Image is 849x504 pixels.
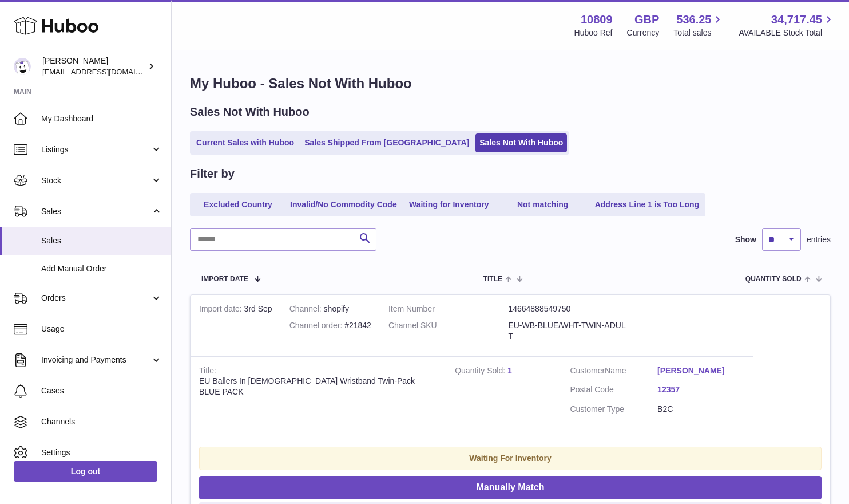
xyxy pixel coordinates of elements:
[475,133,567,152] a: Sales Not With Huboo
[739,12,835,38] a: 34,717.45 AVAILABLE Stock Total
[192,133,298,152] a: Current Sales with Huboo
[289,304,371,314] div: shopify
[574,27,613,38] div: Huboo Ref
[199,476,822,499] button: Manually Match
[199,366,216,378] strong: Title
[41,355,150,365] span: Invoicing and Payments
[41,235,162,246] span: Sales
[190,166,235,182] h2: Filter by
[745,275,802,283] span: Quantity Sold
[190,74,831,93] h1: My Huboo - Sales Not With Huboo
[388,304,509,314] dt: Item Number
[41,144,150,155] span: Listings
[673,27,724,38] span: Total sales
[570,404,657,415] dt: Customer Type
[771,12,822,27] span: 34,717.45
[286,195,401,214] a: Invalid/No Commodity Code
[807,234,831,245] span: entries
[676,12,711,27] span: 536.25
[41,263,162,274] span: Add Manual Order
[657,404,745,415] dd: B2C
[41,416,162,427] span: Channels
[199,304,244,316] strong: Import date
[508,320,628,342] dd: EU-WB-BLUE/WHT-TWIN-ADULT
[201,275,248,283] span: Import date
[41,385,162,396] span: Cases
[627,27,660,38] div: Currency
[673,12,724,38] a: 536.25 Total sales
[507,366,512,375] a: 1
[300,133,473,152] a: Sales Shipped From [GEOGRAPHIC_DATA]
[41,175,150,186] span: Stock
[483,275,502,283] span: Title
[199,376,438,397] div: EU Ballers In [DEMOGRAPHIC_DATA] Wristband Twin-Pack BLUE PACK
[14,58,31,75] img: shop@ballersingod.com
[403,195,495,214] a: Waiting for Inventory
[570,365,657,379] dt: Name
[497,195,589,214] a: Not matching
[42,67,168,76] span: [EMAIL_ADDRESS][DOMAIN_NAME]
[469,454,551,463] strong: Waiting For Inventory
[388,320,509,342] dt: Channel SKU
[41,324,162,334] span: Usage
[570,384,657,398] dt: Postal Code
[41,206,150,217] span: Sales
[42,56,145,77] div: [PERSON_NAME]
[289,321,345,333] strong: Channel order
[14,461,157,482] a: Log out
[192,195,284,214] a: Excluded Country
[191,295,281,356] td: 3rd Sep
[657,384,745,395] a: 12357
[41,447,162,458] span: Settings
[570,366,605,375] span: Customer
[739,27,835,38] span: AVAILABLE Stock Total
[455,366,507,378] strong: Quantity Sold
[41,113,162,124] span: My Dashboard
[289,304,324,316] strong: Channel
[289,320,371,331] div: #21842
[508,304,628,314] dd: 14664888549750
[581,12,613,27] strong: 10809
[735,234,756,245] label: Show
[634,12,659,27] strong: GBP
[41,293,150,304] span: Orders
[190,104,310,120] h2: Sales Not With Huboo
[657,365,745,376] a: [PERSON_NAME]
[591,195,704,214] a: Address Line 1 is Too Long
